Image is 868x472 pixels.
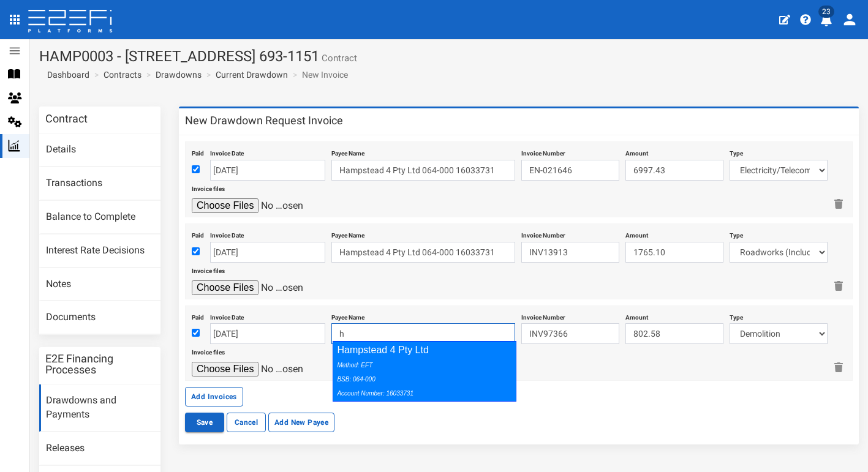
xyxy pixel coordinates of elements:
input: Enter Invoice Number. [521,160,619,181]
i: Method: EFT BSB: 064-000 Account Number: 16033731 [337,362,413,397]
small: Contract [319,54,357,63]
label: Invoice Date [210,145,244,158]
label: Payee Name [331,309,364,322]
input: Enter Invoice Amount [625,323,723,344]
input: Enter Payee Name [331,242,515,263]
a: Releases [39,432,160,465]
label: Amount [625,227,648,240]
label: Paid [192,145,204,158]
input: Enter Invoice Amount [625,160,723,181]
h3: E2E Financing Processes [45,353,154,375]
label: Type [730,227,743,240]
a: Cancel [227,413,266,432]
input: Enter Payee Name [331,323,515,344]
label: Invoice Number [521,145,565,158]
label: Amount [625,145,648,158]
li: New Invoice [290,69,348,81]
h3: Contract [45,113,88,124]
label: Amount [625,309,648,322]
div: Hampstead 4 Pty Ltd [333,341,516,402]
label: Type [730,145,743,158]
label: Invoice files [192,344,225,357]
label: Paid [192,309,204,322]
input: Enter Invoice Amount [625,242,723,263]
label: Paid [192,227,204,240]
a: Drawdowns [156,69,202,81]
a: Dashboard [42,69,89,81]
input: Enter Payee Name [331,160,515,181]
a: Interest Rate Decisions [39,234,160,268]
a: Balance to Complete [39,201,160,234]
label: Payee Name [331,145,364,158]
label: Invoice Date [210,227,244,240]
label: Invoice Date [210,309,244,322]
label: Payee Name [331,227,364,240]
a: Notes [39,268,160,301]
h1: HAMP0003 - [STREET_ADDRESS] 693-1151 [39,48,859,64]
label: Invoice files [192,263,225,275]
button: Add Invoices [185,387,243,406]
input: Enter Invoice Number. [521,242,619,263]
button: Save [185,413,224,432]
a: Current Drawdown [216,69,288,81]
a: Documents [39,301,160,334]
button: Add New Payee [268,413,334,432]
label: Invoice Number [521,227,565,240]
span: Dashboard [42,70,89,80]
a: Details [39,133,160,167]
label: Type [730,309,743,322]
label: Invoice files [192,181,225,193]
a: Drawdowns and Payments [39,384,160,432]
a: Contracts [104,69,142,81]
a: Transactions [39,167,160,200]
input: Enter Invoice Number. [521,323,619,344]
label: Invoice Number [521,309,565,322]
h3: New Drawdown Request Invoice [185,115,343,126]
